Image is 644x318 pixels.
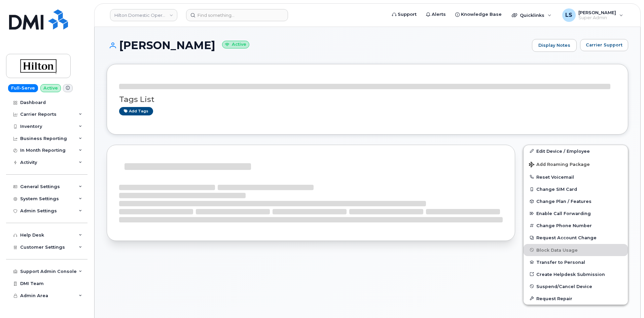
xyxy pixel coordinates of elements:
a: Display Notes [532,39,577,52]
small: Active [222,41,249,48]
a: Edit Device / Employee [524,145,628,157]
h3: Tags List [119,95,616,104]
button: Transfer to Personal [524,256,628,268]
button: Add Roaming Package [524,157,628,171]
button: Enable Call Forwarding [524,207,628,219]
button: Reset Voicemail [524,171,628,183]
h1: [PERSON_NAME] [107,39,529,51]
a: Create Helpdesk Submission [524,268,628,280]
button: Request Account Change [524,232,628,244]
span: Suspend/Cancel Device [536,284,592,289]
button: Block Data Usage [524,244,628,256]
button: Change Phone Number [524,219,628,232]
button: Request Repair [524,292,628,305]
button: Change SIM Card [524,183,628,195]
button: Change Plan / Features [524,195,628,207]
span: Enable Call Forwarding [536,211,591,216]
a: Add tags [119,107,153,115]
span: Change Plan / Features [536,199,592,204]
button: Suspend/Cancel Device [524,280,628,292]
span: Add Roaming Package [529,162,590,168]
span: Carrier Support [586,42,622,48]
button: Carrier Support [580,39,628,51]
